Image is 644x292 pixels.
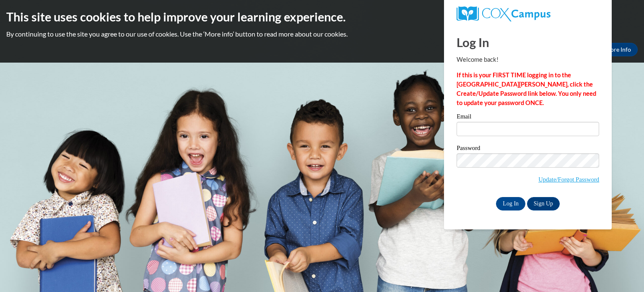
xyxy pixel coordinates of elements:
[457,6,599,21] a: COX Campus
[527,197,560,210] a: Sign Up
[457,6,551,21] img: COX Campus
[457,55,599,64] p: Welcome back!
[457,113,599,122] label: Email
[496,197,525,210] input: Log In
[538,176,599,183] a: Update/Forgot Password
[6,8,638,25] h2: This site uses cookies to help improve your learning experience.
[457,34,599,51] h1: Log In
[6,29,638,39] p: By continuing to use the site you agree to our use of cookies. Use the ‘More info’ button to read...
[598,43,638,56] a: More Info
[457,71,596,106] strong: If this is your FIRST TIME logging in to the [GEOGRAPHIC_DATA][PERSON_NAME], click the Create/Upd...
[457,145,599,153] label: Password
